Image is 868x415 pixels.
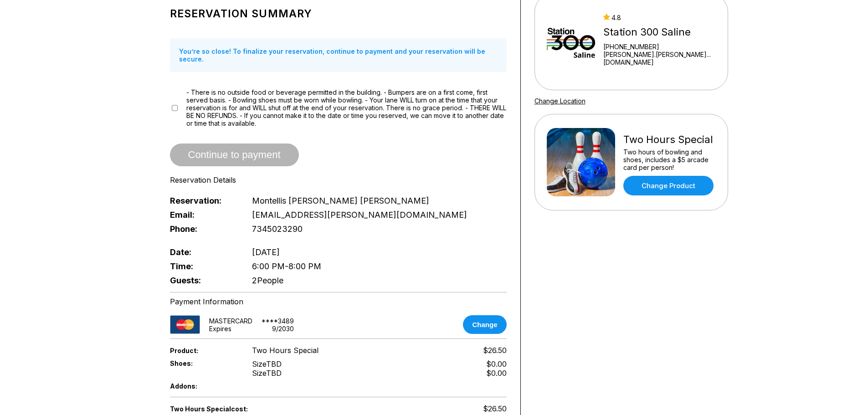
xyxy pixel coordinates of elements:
[252,261,321,271] span: 6:00 PM - 8:00 PM
[603,14,715,21] div: 4.8
[486,359,507,369] div: $0.00
[170,175,507,184] div: Reservation Details
[170,359,237,367] span: Shoes:
[170,347,237,354] span: Product:
[170,7,507,20] h1: Reservation Summary
[170,315,200,334] img: card
[547,128,615,196] img: Two Hours Special
[623,176,714,195] a: Change Product
[252,224,303,234] span: 7345023290
[252,369,282,378] div: Size TBD
[252,346,318,355] span: Two Hours Special
[170,224,237,234] span: Phone:
[209,317,252,325] div: MASTERCARD
[547,8,596,76] img: Station 300 Saline
[483,404,507,413] span: $26.50
[170,382,237,390] span: Addons:
[252,196,429,205] span: Montellis [PERSON_NAME] [PERSON_NAME]
[252,210,467,220] span: [EMAIL_ADDRESS][PERSON_NAME][DOMAIN_NAME]
[170,405,339,413] span: Two Hours Special cost:
[272,325,294,333] div: 9 / 2030
[170,247,237,257] span: Date:
[603,43,715,51] div: [PHONE_NUMBER]
[463,315,506,334] button: Change
[170,38,507,72] div: You’re so close! To finalize your reservation, continue to payment and your reservation will be s...
[483,346,507,355] span: $26.50
[623,148,716,171] div: Two hours of bowling and shoes, includes a $5 arcade card per person!
[603,51,715,66] a: [PERSON_NAME].[PERSON_NAME]...[DOMAIN_NAME]
[252,276,283,285] span: 2 People
[170,196,237,205] span: Reservation:
[209,325,231,333] div: Expires
[170,276,237,285] span: Guests:
[252,359,282,369] div: Size TBD
[186,88,507,127] span: - There is no outside food or beverage permitted in the building. - Bumpers are on a first come, ...
[534,97,586,105] a: Change Location
[170,297,507,306] div: Payment Information
[170,261,237,271] span: Time:
[486,369,507,378] div: $0.00
[170,210,237,220] span: Email:
[623,133,716,146] div: Two Hours Special
[603,26,715,38] div: Station 300 Saline
[252,247,280,257] span: [DATE]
